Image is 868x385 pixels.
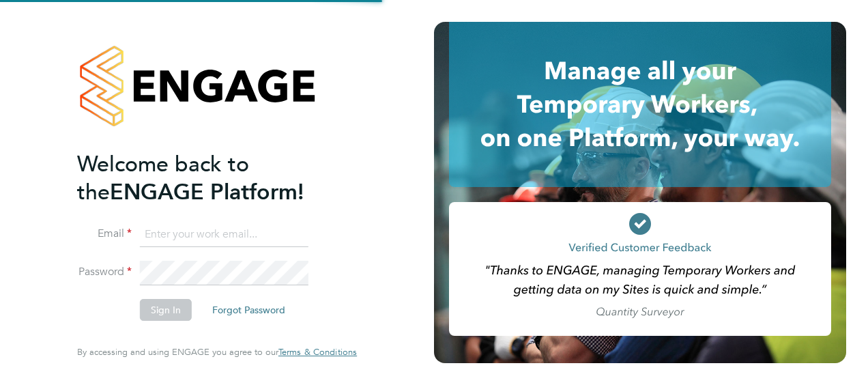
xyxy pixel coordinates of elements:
h2: ENGAGE Platform! [77,150,343,206]
label: Password [77,265,132,279]
a: Terms & Conditions [278,347,357,358]
span: Welcome back to the [77,151,249,205]
span: By accessing and using ENGAGE you agree to our [77,346,357,358]
span: Terms & Conditions [278,346,357,358]
label: Email [77,227,132,241]
input: Enter your work email... [140,223,308,247]
button: Sign In [140,299,192,321]
button: Forgot Password [201,299,296,321]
